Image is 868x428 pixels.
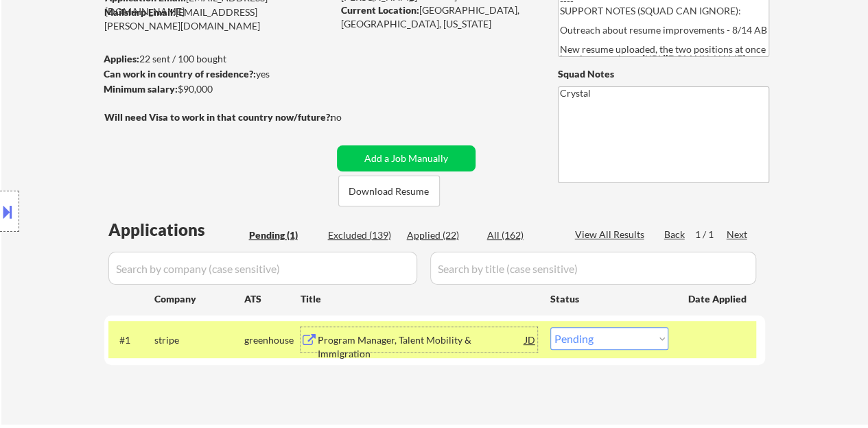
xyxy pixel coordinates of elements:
[154,333,244,347] div: stripe
[104,52,332,66] div: 22 sent / 100 bought
[244,292,301,306] div: ATS
[337,145,476,171] button: Add a Job Manually
[104,82,332,96] div: $90,000
[664,228,686,241] div: Back
[331,110,370,124] div: no
[341,3,535,30] div: [GEOGRAPHIC_DATA], [GEOGRAPHIC_DATA], [US_STATE]
[487,228,556,242] div: All (162)
[695,228,727,241] div: 1 / 1
[244,333,301,347] div: greenhouse
[318,333,525,360] div: Program Manager, Talent Mobility & Immigration
[328,228,397,242] div: Excluded (139)
[558,67,769,81] div: Squad Notes
[104,67,328,81] div: yes
[104,5,332,32] div: [EMAIL_ADDRESS][PERSON_NAME][DOMAIN_NAME]
[688,292,749,306] div: Date Applied
[104,83,178,95] strong: Minimum salary:
[338,176,440,206] button: Download Resume
[249,228,318,242] div: Pending (1)
[119,333,143,347] div: #1
[341,4,419,16] strong: Current Location:
[575,228,648,241] div: View All Results
[104,6,176,18] strong: Mailslurp Email:
[430,252,756,285] input: Search by title (case sensitive)
[727,228,749,241] div: Next
[104,68,256,80] strong: Can work in country of residence?:
[104,53,139,64] strong: Applies:
[108,252,417,285] input: Search by company (case sensitive)
[407,228,476,242] div: Applied (22)
[550,286,668,311] div: Status
[524,327,537,352] div: JD
[301,292,537,306] div: Title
